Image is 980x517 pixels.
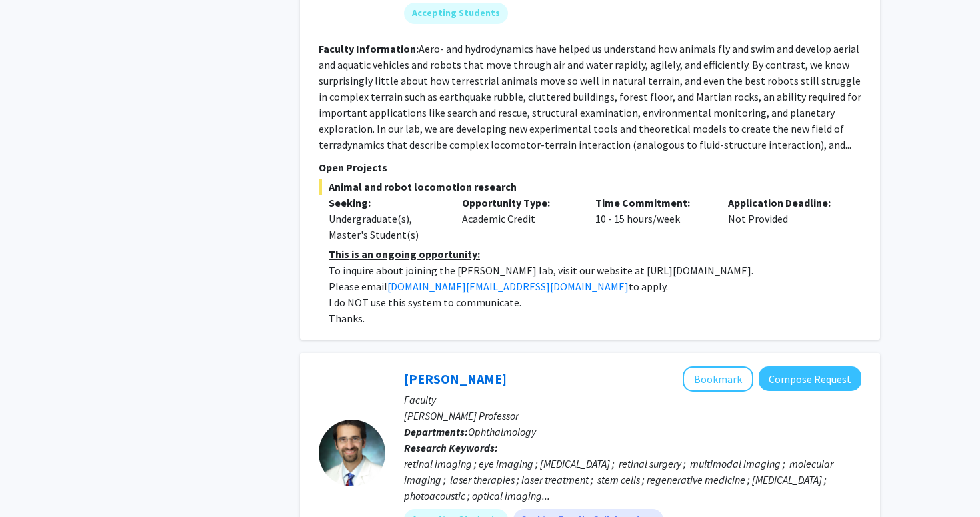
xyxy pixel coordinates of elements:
[329,211,442,243] div: Undergraduate(s), Master's Student(s)
[404,441,498,454] b: Research Keywords:
[404,425,468,438] b: Departments:
[329,294,861,310] p: I do NOT use this system to communicate.
[329,195,442,211] p: Seeking:
[404,408,861,424] p: [PERSON_NAME] Professor
[404,3,508,24] mat-chip: Accepting Students
[452,195,585,243] div: Academic Credit
[10,457,57,507] iframe: Chat
[329,310,861,326] p: Thanks.
[387,280,629,293] a: [DOMAIN_NAME][EMAIL_ADDRESS][DOMAIN_NAME]
[595,195,709,211] p: Time Commitment:
[404,392,861,408] p: Faculty
[319,179,861,195] span: Animal and robot locomotion research
[585,195,719,243] div: 10 - 15 hours/week
[404,456,861,504] div: retinal imaging ; eye imaging ; [MEDICAL_DATA] ; retinal surgery ; multimodal imaging ; molecular...
[468,425,536,438] span: Ophthalmology
[683,366,753,392] button: Add Yannis Paulus to Bookmarks
[404,370,507,387] a: [PERSON_NAME]
[329,262,861,278] p: To inquire about joining the [PERSON_NAME] lab, visit our website at [URL][DOMAIN_NAME].
[759,366,861,391] button: Compose Request to Yannis Paulus
[329,278,861,294] p: Please email to apply.
[319,42,861,151] fg-read-more: Aero- and hydrodynamics have helped us understand how animals fly and swim and develop aerial and...
[319,42,419,55] b: Faculty Information:
[718,195,851,243] div: Not Provided
[728,195,841,211] p: Application Deadline:
[329,247,480,261] u: This is an ongoing opportunity:
[319,159,861,175] p: Open Projects
[462,195,575,211] p: Opportunity Type:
